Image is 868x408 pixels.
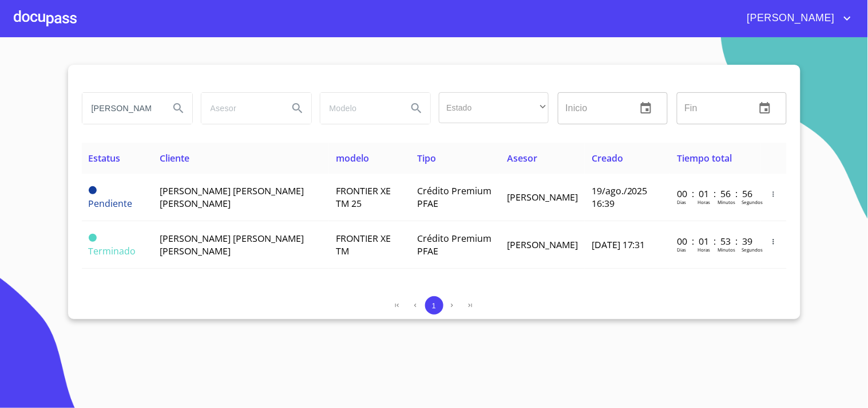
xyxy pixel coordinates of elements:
[739,9,854,28] button: account of current user
[336,185,391,210] span: FRONTIER XE TM 25
[507,152,537,164] span: Asesor
[89,186,97,194] span: Pendiente
[507,238,578,251] span: [PERSON_NAME]
[592,185,648,210] span: 19/ago./2025 16:39
[697,199,710,205] p: Horas
[82,93,160,124] input: search
[89,152,121,164] span: Estatus
[89,245,136,257] span: Terminado
[160,185,304,210] span: [PERSON_NAME] [PERSON_NAME] [PERSON_NAME]
[677,199,686,205] p: Dias
[201,93,279,124] input: search
[592,152,623,164] span: Creado
[677,246,686,253] p: Dias
[742,199,763,205] p: Segundos
[160,152,190,164] span: Cliente
[592,238,645,251] span: [DATE] 17:31
[89,234,97,242] span: Terminado
[417,152,436,164] span: Tipo
[336,232,391,257] span: FRONTIER XE TM
[439,92,549,123] div: ​
[417,232,492,257] span: Crédito Premium PFAE
[403,95,430,122] button: Search
[320,93,398,124] input: search
[417,185,492,210] span: Crédito Premium PFAE
[507,191,578,203] span: [PERSON_NAME]
[336,152,369,164] span: modelo
[677,152,732,164] span: Tiempo total
[432,301,436,310] span: 1
[425,296,443,315] button: 1
[284,95,311,122] button: Search
[677,235,754,248] p: 00 : 01 : 53 : 39
[718,199,735,205] p: Minutos
[160,232,304,257] span: [PERSON_NAME] [PERSON_NAME] [PERSON_NAME]
[697,246,710,253] p: Horas
[165,95,192,122] button: Search
[739,9,841,28] span: [PERSON_NAME]
[718,246,735,253] p: Minutos
[742,246,763,253] p: Segundos
[89,197,133,210] span: Pendiente
[677,187,754,200] p: 00 : 01 : 56 : 56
